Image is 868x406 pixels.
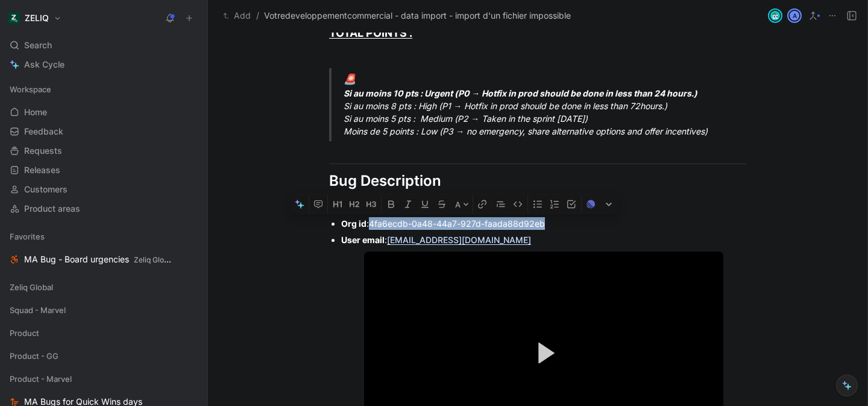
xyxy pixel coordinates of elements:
[5,142,203,160] a: Requests
[5,301,203,319] div: Squad - Marvel
[10,327,39,339] span: Product
[5,122,203,141] a: Feedback
[344,88,697,98] strong: Si au moins 10 pts : Urgent (P0 → Hotfix in prod should be done in less than 24 hours.)
[5,370,203,388] div: Product - Marvel
[5,324,203,346] div: Product
[10,281,53,293] span: Zeliq Global
[220,8,254,23] button: Add
[10,350,58,362] span: Product - GG
[25,13,49,24] h1: ZELIQ
[24,125,63,138] span: Feedback
[24,203,80,215] span: Product areas
[5,227,203,246] div: Favorites
[24,164,60,176] span: Releases
[5,80,203,98] div: Workspace
[341,218,366,229] strong: Org id
[341,201,370,211] strong: User id
[5,56,203,74] a: Ask Cycle
[256,8,259,23] span: /
[5,103,203,121] a: Home
[5,250,203,268] a: MA Bug - Board urgenciesZeliq Global
[24,106,47,118] span: Home
[341,235,385,245] strong: User email
[373,201,547,211] span: 47af3aa0-db3b-41fd-af8b-0c9bb6235662
[24,253,172,266] span: MA Bug - Board urgencies
[10,304,66,316] span: Squad - Marvel
[8,12,20,24] img: ZELIQ
[5,278,203,300] div: Zeliq Global
[769,10,781,22] img: avatar
[5,36,203,54] div: Search
[10,230,45,243] span: Favorites
[5,161,203,179] a: Releases
[5,278,203,296] div: Zeliq Global
[344,73,356,85] span: 🚨
[5,180,203,198] a: Customers
[5,347,203,365] div: Product - GG
[344,72,761,138] div: Si au moins 8 pts : High (P1 → Hotfix in prod should be done in less than 72hours.) Si au moins 5...
[10,83,51,95] span: Workspace
[5,324,203,342] div: Product
[341,200,746,212] div: :
[5,347,203,369] div: Product - GG
[329,27,412,39] u: TOTAL POINTS :
[788,10,800,22] div: A
[24,145,62,157] span: Requests
[387,235,531,245] a: [EMAIL_ADDRESS][DOMAIN_NAME]
[5,10,64,27] button: ZELIQZELIQ
[134,255,174,264] span: Zeliq Global
[329,170,746,192] div: Bug Description
[24,57,64,72] span: Ask Cycle
[341,217,746,230] div: :
[10,373,72,385] span: Product - Marvel
[517,326,570,379] button: Play Video
[5,200,203,218] a: Product areas
[369,218,545,229] span: 4fa6ecdb-0a48-44a7-927d-faada88d92eb
[264,8,571,23] span: Votredeveloppementcommercial - data import - import d'un fichier impossible
[24,38,52,52] span: Search
[341,233,746,246] div: :
[5,301,203,323] div: Squad - Marvel
[24,183,68,195] span: Customers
